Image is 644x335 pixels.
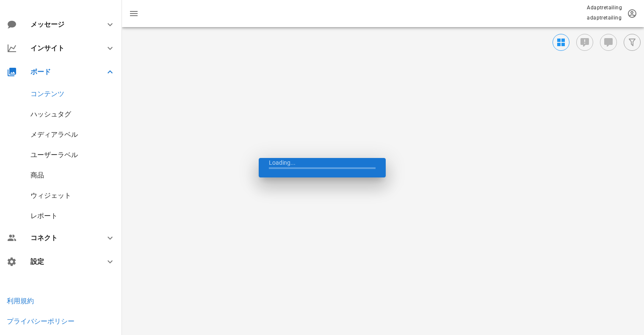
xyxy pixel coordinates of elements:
[7,297,34,305] a: 利用規約
[587,3,622,12] p: Adaptretailing
[7,317,75,325] a: プライバシーポリシー
[30,191,71,199] a: ウィジェット
[30,151,78,159] a: ユーザーラベル
[30,90,64,98] a: コンテンツ
[30,110,71,118] a: ハッシュタグ
[259,158,386,177] div: Loading...
[30,171,44,179] a: 商品
[587,14,622,22] p: adaptretailing
[30,44,95,52] div: インサイト
[30,130,78,138] a: メディアラベル
[30,20,91,28] div: メッセージ
[30,212,58,220] a: レポート
[30,68,95,76] div: ボード
[30,257,95,266] div: 設定
[30,234,95,242] div: コネクト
